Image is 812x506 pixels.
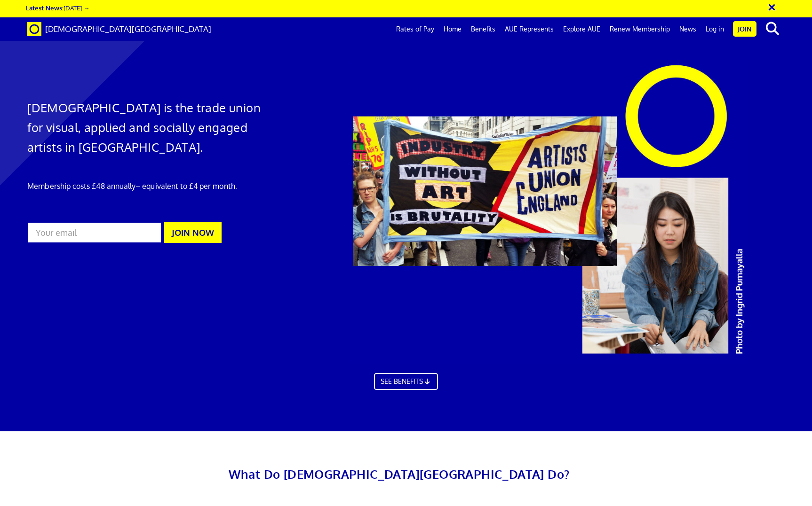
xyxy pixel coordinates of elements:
a: Renew Membership [605,17,675,41]
a: SEE BENEFITS [374,373,438,390]
a: Log in [701,17,729,41]
a: Join [733,21,756,37]
a: Benefits [466,17,500,41]
a: Rates of Pay [391,17,439,41]
h1: [DEMOGRAPHIC_DATA] is the trade union for visual, applied and socially engaged artists in [GEOGRA... [27,98,271,157]
a: Explore AUE [558,17,605,41]
a: Home [439,17,466,41]
button: JOIN NOW [164,222,222,243]
input: Your email [27,222,162,243]
a: Latest News:[DATE] → [26,4,89,12]
a: News [675,17,701,41]
strong: Latest News: [26,4,64,12]
span: [DEMOGRAPHIC_DATA][GEOGRAPHIC_DATA] [45,24,211,34]
button: search [758,19,787,39]
a: Brand [DEMOGRAPHIC_DATA][GEOGRAPHIC_DATA] [20,17,218,41]
a: AUE Represents [500,17,558,41]
h2: What Do [DEMOGRAPHIC_DATA][GEOGRAPHIC_DATA] Do? [90,464,707,484]
p: Membership costs £48 annually – equivalent to £4 per month. [27,180,271,192]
